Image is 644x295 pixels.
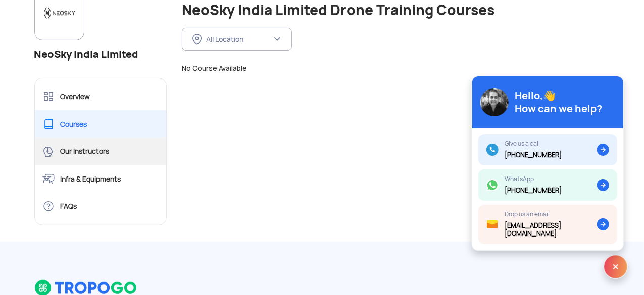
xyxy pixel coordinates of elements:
[597,144,609,156] img: ic_arrow.svg
[597,179,609,191] img: ic_arrow.svg
[182,28,292,51] button: All Location
[35,138,167,165] a: Our Instructors
[478,169,617,201] a: WhatsApp[PHONE_NUMBER]
[604,255,628,279] img: ic_x.svg
[206,35,272,44] div: All Location
[478,205,617,244] a: Drop us an email[EMAIL_ADDRESS][DOMAIN_NAME]
[480,88,509,116] img: img_avatar@2x.png
[505,222,597,238] div: [EMAIL_ADDRESS][DOMAIN_NAME]
[35,165,167,193] a: Infra & Equipments
[505,187,562,195] div: [PHONE_NUMBER]
[505,211,597,218] div: Drop us an email
[505,140,562,147] div: Give us a call
[273,35,281,43] img: ic_chevron_down.svg
[174,63,618,73] div: No Course Available
[192,34,202,45] img: ic_location_inActive.svg
[182,1,610,20] h1: NeoSky India Limited Drone Training Courses
[597,218,609,230] img: ic_arrow.svg
[35,193,167,220] a: FAQs
[486,218,499,230] img: ic_mail.svg
[478,134,617,165] a: Give us a call[PHONE_NUMBER]
[515,89,602,115] div: Hello,👋 How can we help?
[486,144,499,156] img: ic_call.svg
[505,175,562,183] div: WhatsApp
[35,110,167,138] a: Courses
[486,179,499,191] img: ic_whatsapp.svg
[505,151,562,159] div: [PHONE_NUMBER]
[35,83,167,110] a: Overview
[34,46,167,63] div: NeoSky India Limited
